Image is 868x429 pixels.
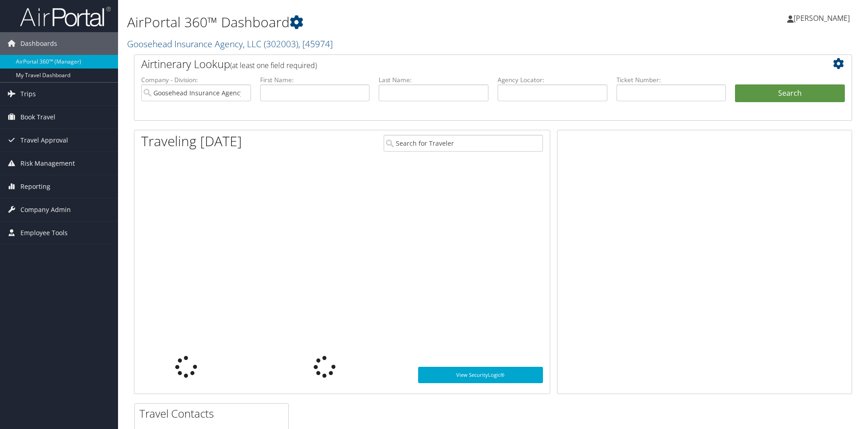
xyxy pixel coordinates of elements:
[20,83,36,105] span: Trips
[230,60,317,70] span: (at least one field required)
[735,84,845,103] button: Search
[141,75,251,84] label: Company - Division:
[298,38,333,50] span: , [ 45974 ]
[498,75,607,84] label: Agency Locator:
[20,222,68,244] span: Employee Tools
[20,175,50,198] span: Reporting
[20,32,57,55] span: Dashboards
[379,75,488,84] label: Last Name:
[20,129,68,152] span: Travel Approval
[20,198,71,221] span: Company Admin
[418,367,543,383] a: View SecurityLogic®
[794,13,850,23] span: [PERSON_NAME]
[127,13,615,32] h1: AirPortal 360™ Dashboard
[20,6,111,27] img: airportal-logo.png
[787,5,859,32] a: [PERSON_NAME]
[384,135,543,152] input: Search for Traveler
[139,406,288,421] h2: Travel Contacts
[260,75,370,84] label: First Name:
[141,132,242,151] h1: Traveling [DATE]
[264,38,298,50] span: ( 302003 )
[20,152,75,175] span: Risk Management
[141,56,785,72] h2: Airtinerary Lookup
[20,106,55,128] span: Book Travel
[127,38,333,50] a: Goosehead Insurance Agency, LLC
[616,75,726,84] label: Ticket Number:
